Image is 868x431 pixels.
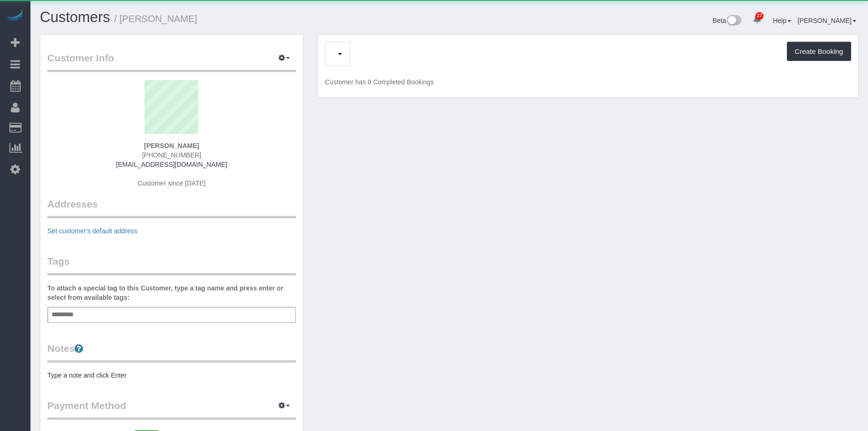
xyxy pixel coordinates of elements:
span: [PHONE_NUMBER] [142,151,201,159]
span: Customer since [DATE] [137,179,205,187]
legend: Tags [47,254,296,275]
span: 27 [755,12,763,20]
legend: Payment Method [47,399,296,420]
legend: Customer Info [47,51,296,72]
small: / [PERSON_NAME] [114,14,197,24]
a: [PERSON_NAME] [798,17,856,24]
img: New interface [726,15,741,27]
button: Create Booking [787,42,851,61]
img: Automaid Logo [6,9,24,22]
a: Beta [713,17,742,24]
p: Customer has 0 Completed Bookings [325,77,851,87]
a: Customers [40,9,110,25]
a: Help [773,17,791,24]
a: [EMAIL_ADDRESS][DOMAIN_NAME] [116,161,227,168]
label: To attach a special tag to this Customer, type a tag name and press enter or select from availabl... [47,283,296,302]
a: 27 [748,9,766,30]
pre: Type a note and click Enter [47,371,296,380]
legend: Notes [47,342,296,363]
strong: [PERSON_NAME] [144,142,199,149]
a: Set customer's default address [47,227,137,235]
